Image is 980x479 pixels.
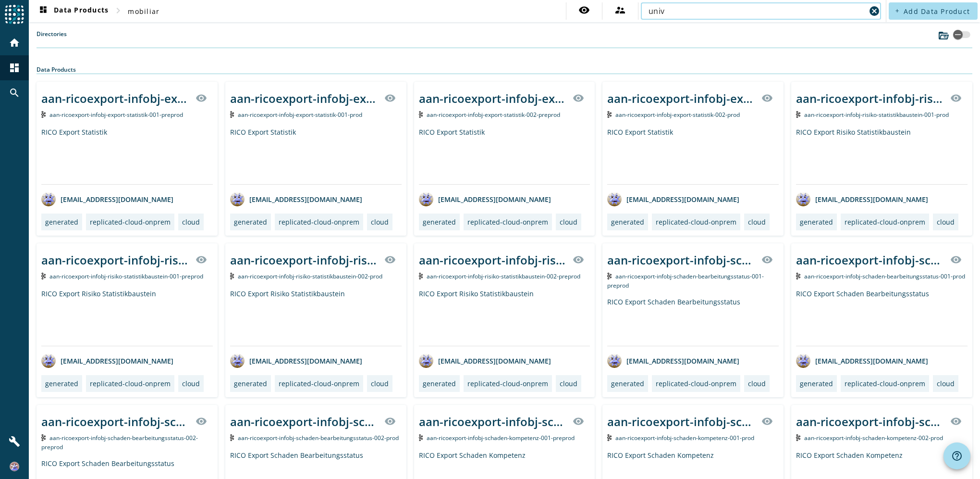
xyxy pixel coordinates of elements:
mat-icon: visibility [196,92,207,104]
img: avatar [230,192,245,206]
div: RICO Export Statistik [419,127,590,184]
mat-icon: supervisor_account [614,4,626,16]
div: cloud [371,379,389,388]
mat-icon: visibility [761,92,773,104]
div: cloud [182,379,200,388]
div: cloud [748,217,766,227]
div: replicated-cloud-onprem [90,379,171,388]
div: [EMAIL_ADDRESS][DOMAIN_NAME] [41,192,173,206]
img: avatar [41,192,56,206]
img: avatar [607,192,622,206]
img: avatar [796,353,810,368]
img: Kafka Topic: aan-ricoexport-infobj-schaden-kompetenz-002-prod [796,434,800,441]
mat-icon: visibility [573,92,584,104]
div: generated [45,217,78,227]
div: cloud [748,379,766,388]
div: aan-ricoexport-infobj-schaden-kompetenz-001-_stage_ [607,414,756,429]
img: avatar [419,192,433,206]
span: Data Products [37,5,109,17]
img: Kafka Topic: aan-ricoexport-infobj-schaden-kompetenz-001-prod [607,434,612,441]
img: Kafka Topic: aan-ricoexport-infobj-export-statistik-001-prod [230,111,234,118]
div: aan-ricoexport-infobj-risiko-statistikbaustein-002-_stage_ [419,252,567,268]
button: Add Data Product [889,2,978,20]
div: Data Products [37,65,972,74]
img: Kafka Topic: aan-ricoexport-infobj-risiko-statistikbaustein-001-preprod [41,273,46,279]
img: Kafka Topic: aan-ricoexport-infobj-risiko-statistikbaustein-002-prod [230,273,234,279]
div: RICO Export Schaden Bearbeitungsstatus [796,289,968,346]
span: Kafka Topic: aan-ricoexport-infobj-schaden-bearbeitungsstatus-001-preprod [607,272,764,290]
div: aan-ricoexport-infobj-schaden-bearbeitungsstatus-001-_stage_ [796,252,944,268]
div: [EMAIL_ADDRESS][DOMAIN_NAME] [41,353,173,368]
img: Kafka Topic: aan-ricoexport-infobj-schaden-bearbeitungsstatus-002-prod [230,434,234,441]
mat-icon: visibility [573,416,584,427]
button: Data Products [34,2,112,20]
mat-icon: visibility [384,416,396,427]
button: mobiliar [124,2,163,20]
span: Kafka Topic: aan-ricoexport-infobj-export-statistik-001-preprod [49,111,183,119]
img: Kafka Topic: aan-ricoexport-infobj-export-statistik-001-preprod [41,111,46,118]
div: RICO Export Risiko Statistikbaustein [41,289,213,346]
div: RICO Export Statistik [607,127,779,184]
div: cloud [560,217,577,227]
img: avatar [419,353,433,368]
mat-icon: visibility [950,416,962,427]
mat-icon: visibility [196,416,207,427]
img: Kafka Topic: aan-ricoexport-infobj-schaden-bearbeitungsstatus-002-preprod [41,434,46,441]
div: [EMAIL_ADDRESS][DOMAIN_NAME] [796,192,928,206]
span: Kafka Topic: aan-ricoexport-infobj-risiko-statistikbaustein-001-preprod [49,272,203,280]
mat-icon: search [9,87,20,99]
span: Kafka Topic: aan-ricoexport-infobj-export-statistik-002-prod [615,111,740,119]
mat-icon: chevron_right [112,5,124,16]
div: generated [611,217,644,227]
mat-icon: build [9,436,20,447]
div: aan-ricoexport-infobj-schaden-kompetenz-001-_stage_ [419,414,567,429]
span: Kafka Topic: aan-ricoexport-infobj-schaden-kompetenz-002-prod [804,434,943,442]
div: generated [45,379,78,388]
div: aan-ricoexport-infobj-schaden-kompetenz-002-_stage_ [796,414,944,429]
div: [EMAIL_ADDRESS][DOMAIN_NAME] [796,353,928,368]
div: [EMAIL_ADDRESS][DOMAIN_NAME] [419,353,551,368]
div: cloud [560,379,577,388]
span: Kafka Topic: aan-ricoexport-infobj-export-statistik-001-prod [238,111,362,119]
div: [EMAIL_ADDRESS][DOMAIN_NAME] [607,192,739,206]
div: replicated-cloud-onprem [467,379,548,388]
div: generated [611,379,644,388]
img: 798d10c5a9f2a3eb89799e06e38493cd [10,462,19,471]
span: Kafka Topic: aan-ricoexport-infobj-schaden-bearbeitungsstatus-002-prod [238,434,399,442]
mat-icon: visibility [761,254,773,265]
div: aan-ricoexport-infobj-risiko-statistikbaustein-001-_stage_ [41,252,190,268]
img: Kafka Topic: aan-ricoexport-infobj-schaden-bearbeitungsstatus-001-prod [796,273,800,279]
mat-icon: add [894,8,900,13]
img: Kafka Topic: aan-ricoexport-infobj-schaden-kompetenz-001-preprod [419,434,423,441]
span: Add Data Product [904,7,970,16]
mat-icon: visibility [196,254,207,265]
span: Kafka Topic: aan-ricoexport-infobj-schaden-bearbeitungsstatus-002-preprod [41,434,198,451]
div: aan-ricoexport-infobj-export-statistik-002-_stage_ [607,90,756,106]
div: RICO Export Schaden Bearbeitungsstatus [607,297,779,346]
div: RICO Export Statistik [41,127,213,184]
div: generated [423,379,456,388]
div: cloud [371,217,389,227]
div: aan-ricoexport-infobj-export-statistik-001-_stage_ [230,90,379,106]
span: Kafka Topic: aan-ricoexport-infobj-schaden-bearbeitungsstatus-001-prod [804,272,965,280]
img: spoud-logo.svg [5,5,24,24]
div: RICO Export Risiko Statistikbaustein [419,289,590,346]
div: [EMAIL_ADDRESS][DOMAIN_NAME] [607,353,739,368]
img: Kafka Topic: aan-ricoexport-infobj-export-statistik-002-prod [607,111,612,118]
mat-icon: visibility [384,254,396,265]
span: mobiliar [128,7,159,16]
div: [EMAIL_ADDRESS][DOMAIN_NAME] [230,192,362,206]
img: avatar [230,353,245,368]
div: [EMAIL_ADDRESS][DOMAIN_NAME] [419,192,551,206]
span: Kafka Topic: aan-ricoexport-infobj-export-statistik-002-preprod [427,111,560,119]
mat-icon: visibility [950,254,962,265]
div: generated [234,379,267,388]
div: aan-ricoexport-infobj-schaden-bearbeitungsstatus-002-_stage_ [41,414,190,429]
mat-icon: cancel [869,5,880,17]
img: Kafka Topic: aan-ricoexport-infobj-risiko-statistikbaustein-001-prod [796,111,800,118]
span: Kafka Topic: aan-ricoexport-infobj-risiko-statistikbaustein-001-prod [804,111,949,119]
button: Clear [868,4,881,18]
mat-icon: visibility [573,254,584,265]
div: generated [234,217,267,227]
div: replicated-cloud-onprem [845,217,925,227]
